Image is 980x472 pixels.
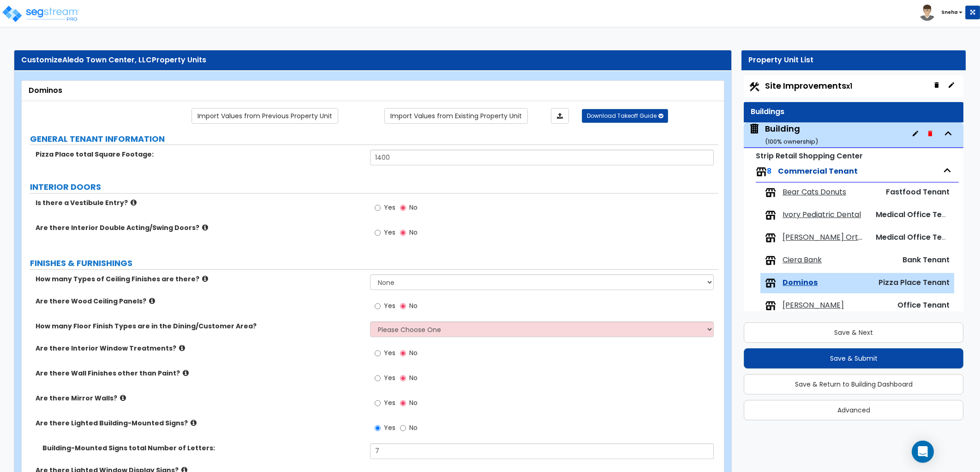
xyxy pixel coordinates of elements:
span: No [409,228,418,237]
button: Download Takeoff Guide [582,109,668,123]
label: How many Types of Ceiling Finishes are there? [36,274,363,284]
img: tenants.png [765,187,776,198]
span: No [409,423,418,432]
input: No [400,348,406,358]
img: logo_pro_r.png [1,5,80,23]
span: Yes [384,373,395,382]
label: Are there Wood Ceiling Panels? [36,297,363,306]
small: ( 100 % ownership) [765,137,818,146]
label: Are there Mirror Walls? [36,393,363,403]
span: Medical Office Tenant [876,232,959,242]
small: Strip Retail Shopping Center [756,151,863,161]
img: tenants.png [765,300,776,311]
button: Save & Next [744,322,963,343]
input: No [400,301,406,311]
label: Are there Lighted Building-Mounted Signs? [36,418,363,428]
span: Site Improvements [765,80,852,91]
input: No [400,398,406,408]
i: click for more info! [202,224,208,231]
button: Save & Return to Building Dashboard [744,374,963,394]
span: Yes [384,228,395,237]
div: Customize Property Units [21,55,724,66]
span: No [409,301,418,310]
img: Construction.png [748,81,760,93]
label: FINISHES & FURNISHINGS [30,257,718,269]
input: Yes [375,398,381,408]
input: Yes [375,203,381,213]
img: tenants.png [765,232,776,243]
span: Bear Cats Donuts [783,187,846,198]
img: tenants.png [756,166,767,177]
button: Save & Submit [744,348,963,369]
img: tenants.png [765,255,776,266]
i: click for more info! [191,419,197,426]
span: Office Tenant [897,300,950,310]
div: Buildings [751,107,956,117]
a: Import the dynamic attribute values from previous properties. [191,108,338,124]
span: No [409,373,418,382]
input: Yes [375,373,381,383]
label: Are there Interior Window Treatments? [36,344,363,353]
input: No [400,203,406,213]
span: Scott Mysers Orthodontics [783,232,866,243]
label: GENERAL TENANT INFORMATION [30,133,718,145]
span: Fastfood Tenant [886,187,950,197]
div: Open Intercom Messenger [912,441,934,463]
span: Commercial Tenant [778,166,858,176]
span: 8 [767,166,771,176]
label: Are there Interior Double Acting/Swing Doors? [36,223,363,232]
img: building.svg [748,123,760,135]
i: click for more info! [179,345,185,351]
input: No [400,228,406,238]
small: x1 [846,81,852,91]
img: tenants.png [765,278,776,289]
span: Yes [384,423,395,432]
div: Dominos [29,85,717,96]
span: Building [748,123,818,146]
input: Yes [375,228,381,238]
label: Pizza Place total Square Footage: [36,150,363,159]
label: INTERIOR DOORS [30,181,718,193]
span: Medical Office Tenant [876,209,959,220]
span: Yes [384,398,395,407]
i: click for more info! [120,394,126,401]
input: Yes [375,423,381,433]
span: No [409,348,418,357]
input: Yes [375,301,381,311]
div: Building [765,123,818,146]
i: click for more info! [202,275,208,282]
b: Sneha [941,9,958,16]
span: No [409,203,418,212]
img: tenants.png [765,210,776,221]
span: Yes [384,203,395,212]
span: Edward Jones [783,300,844,311]
i: click for more info! [183,369,189,376]
span: Ivory Pediatric Dental [783,210,861,220]
i: click for more info! [131,199,137,206]
label: Are there Wall Finishes other than Paint? [36,369,363,378]
i: click for more info! [149,297,155,304]
label: How many Floor Finish Types are in the Dining/Customer Area? [36,321,363,331]
span: Yes [384,301,395,310]
span: Ciera Bank [783,255,822,266]
img: avatar.png [919,5,935,21]
span: Bank Tenant [902,254,950,265]
input: Yes [375,348,381,358]
span: Yes [384,348,395,357]
div: Property Unit List [748,55,959,66]
label: Is there a Vestibule Entry? [36,198,363,207]
span: Dominos [783,278,818,288]
a: Import the dynamic attribute values from existing properties. [384,108,528,124]
button: Advanced [744,400,963,420]
input: No [400,423,406,433]
input: No [400,373,406,383]
span: Download Takeoff Guide [587,112,657,120]
span: No [409,398,418,407]
span: Pizza Place Tenant [878,277,950,288]
span: Aledo Town Center, LLC [62,54,152,65]
a: Import the dynamic attributes value through Excel sheet [551,108,569,124]
label: Building-Mounted Signs total Number of Letters: [42,443,363,453]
